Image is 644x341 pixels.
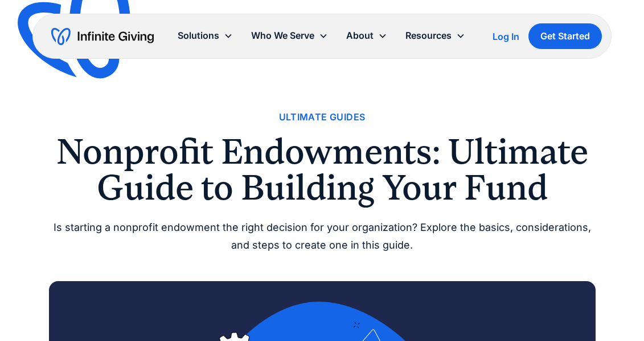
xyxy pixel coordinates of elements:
[337,23,396,48] div: About
[528,23,602,49] a: Get Started
[169,23,242,48] div: Solutions
[279,109,366,125] a: Ultimate Guides
[251,28,314,43] div: Who We Serve
[493,32,519,41] div: Log In
[49,219,596,254] div: Is starting a nonprofit endowment the right decision for your organization? Explore the basics, c...
[493,30,519,43] a: Log In
[51,27,154,46] a: home
[346,28,374,43] div: About
[178,28,219,43] div: Solutions
[405,28,452,43] div: Resources
[242,23,337,48] div: Who We Serve
[49,134,596,205] h1: Nonprofit Endowments: Ultimate Guide to Building Your Fund
[396,23,474,48] div: Resources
